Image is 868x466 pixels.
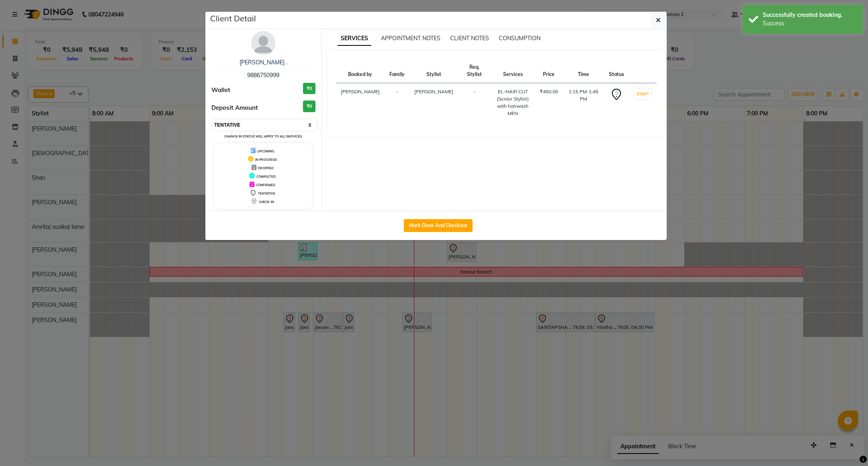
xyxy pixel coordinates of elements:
span: Deposit Amount [211,103,258,113]
a: [PERSON_NAME] . [240,59,287,66]
span: Wallet [211,86,230,95]
span: DROPPED [258,166,274,170]
h5: Client Detail [210,12,256,25]
span: UPCOMING [257,149,274,153]
td: 1:15 PM-1:45 PM [563,83,604,122]
span: CHECK-IN [259,200,274,204]
th: Services [491,59,535,83]
span: CONSUMPTION [499,35,540,42]
th: Family [385,59,409,83]
th: Time [563,59,604,83]
small: Change in status will apply to all services. [224,134,303,138]
td: - [385,83,409,122]
td: - [458,83,491,122]
div: ₹450.00 [540,88,558,95]
th: Stylist [409,59,458,83]
div: Successfully created booking. [763,11,857,19]
button: Mark Done And Checkout [404,219,473,232]
span: IN PROGRESS [255,158,277,162]
span: CLIENT NOTES [450,35,489,42]
span: COMPLETED [256,174,276,179]
button: START [635,89,651,99]
div: Success [763,19,857,28]
td: [PERSON_NAME] [336,83,385,122]
th: Booked by [336,59,385,83]
span: TENTATIVE [258,191,275,195]
img: avatar [251,31,275,55]
th: Req. Stylist [458,59,491,83]
span: 9886750999 [247,72,279,79]
th: Status [604,59,629,83]
div: EL-HAIR CUT (Senior Stylist) with hairwash MEN [496,88,530,117]
span: APPOINTMENT NOTES [381,35,440,42]
h3: ₹0 [303,83,315,94]
h3: ₹0 [303,101,315,112]
span: [PERSON_NAME] [414,88,453,94]
th: Price [535,59,563,83]
span: SERVICES [338,31,371,46]
span: CONFIRMED [256,183,275,187]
